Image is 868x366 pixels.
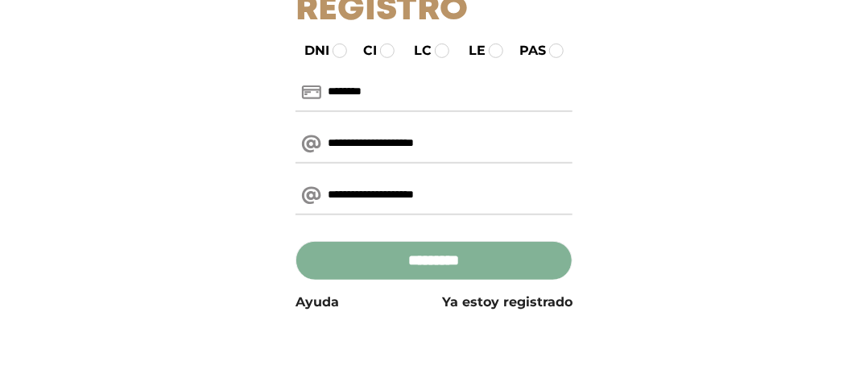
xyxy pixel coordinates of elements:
label: PAS [505,41,546,60]
a: Ayuda [296,293,339,312]
a: Ya estoy registrado [442,293,572,312]
label: LC [399,41,432,60]
label: LE [454,41,486,60]
label: DNI [290,41,329,60]
label: CI [349,41,377,60]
